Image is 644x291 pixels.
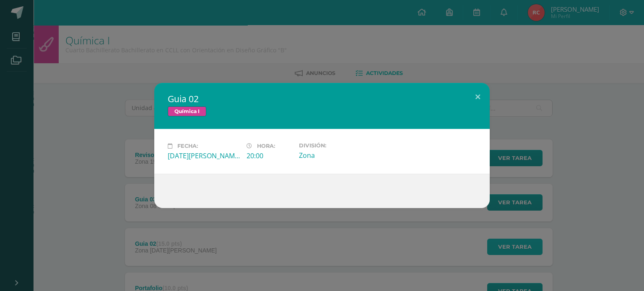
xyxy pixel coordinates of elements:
[168,151,240,160] div: [DATE][PERSON_NAME]
[257,143,275,149] span: Hora:
[466,83,490,111] button: Close (Esc)
[299,142,371,149] label: División:
[247,151,292,160] div: 20:00
[299,151,371,160] div: Zona
[168,93,476,105] h2: Guia 02
[168,106,206,116] span: Química I
[177,143,198,149] span: Fecha:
